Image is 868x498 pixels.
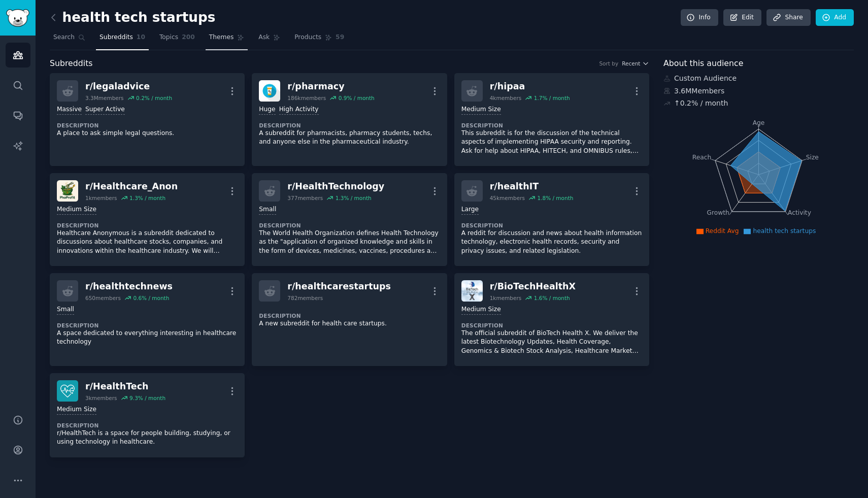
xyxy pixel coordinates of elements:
[259,80,280,102] img: pharmacy
[490,194,525,202] div: 45k members
[57,222,238,229] dt: Description
[622,60,649,67] button: Recent
[156,29,198,50] a: Topics200
[259,122,440,129] dt: Description
[57,129,238,138] p: A place to ask simple legal questions.
[294,33,321,42] span: Products
[287,280,391,293] div: r/ healthcarestartups
[252,73,447,166] a: pharmacyr/pharmacy186kmembers0.9% / monthHugeHigh ActivityDescriptionA subreddit for pharmacists,...
[490,94,522,102] div: 4k members
[159,33,178,42] span: Topics
[50,373,245,457] a: HealthTechr/HealthTech3kmembers9.3% / monthMedium SizeDescriptionr/HealthTech is a space for peop...
[252,273,447,366] a: r/healthcarestartups782membersDescriptionA new subreddit for health care startups.
[454,73,649,166] a: r/hipaa4kmembers1.7% / monthMedium SizeDescriptionThis subreddit is for the discussion of the tec...
[339,94,375,102] div: 0.9 % / month
[287,80,374,93] div: r/ pharmacy
[209,33,234,42] span: Themes
[57,329,238,347] p: A space dedicated to everything interesting in healthcare technology
[788,209,811,216] tspan: Activity
[182,33,195,42] span: 200
[599,60,618,67] div: Sort by
[137,33,145,42] span: 10
[96,29,149,50] a: Subreddits10
[287,94,326,102] div: 186k members
[85,194,117,202] div: 1k members
[461,280,483,302] img: BioTechHealthX
[259,312,440,319] dt: Description
[57,429,238,447] p: r/HealthTech is a space for people building, studying, or using technology in healthcare.
[766,9,810,26] a: Share
[681,9,718,26] a: Info
[287,294,323,302] div: 782 members
[490,80,570,93] div: r/ hipaa
[57,205,96,215] div: Medium Size
[50,10,215,26] h2: health tech startups
[692,153,712,160] tspan: Reach
[663,73,854,84] div: Custom Audience
[252,173,447,266] a: r/HealthTechnology377members1.3% / monthSmallDescriptionThe World Health Organization defines Hea...
[461,305,501,315] div: Medium Size
[258,33,270,42] span: Ask
[57,229,238,256] p: Healthcare Anonymous is a subreddit dedicated to discussions about healthcare stocks, companies, ...
[57,122,238,129] dt: Description
[816,9,854,26] a: Add
[50,173,245,266] a: Healthcare_Anonr/Healthcare_Anon1kmembers1.3% / monthMedium SizeDescriptionHealthcare Anonymous i...
[461,229,642,256] p: A reddit for discussion and news about health information technology, electronic health records, ...
[6,9,29,27] img: GummySearch logo
[85,80,172,93] div: r/ legaladvice
[259,222,440,229] dt: Description
[206,29,248,50] a: Themes
[454,173,649,266] a: r/healthIT45kmembers1.8% / monthLargeDescriptionA reddit for discussion and news about health inf...
[490,294,522,302] div: 1k members
[57,422,238,429] dt: Description
[461,122,642,129] dt: Description
[50,29,89,50] a: Search
[723,9,761,26] a: Edit
[129,194,165,202] div: 1.3 % / month
[85,380,165,393] div: r/ HealthTech
[57,180,78,202] img: Healthcare_Anon
[259,229,440,256] p: The World Health Organization defines Health Technology as the "application of organized knowledg...
[255,29,284,50] a: Ask
[259,129,440,147] p: A subreddit for pharmacists, pharmacy students, techs, and anyone else in the pharmaceutical indu...
[663,57,743,70] span: About this audience
[57,380,78,402] img: HealthTech
[461,329,642,356] p: The official subreddit of BioTech Health X. We deliver the latest Biotechnology Updates, Health C...
[57,305,74,315] div: Small
[753,227,816,235] span: health tech startups
[259,105,275,115] div: Huge
[259,205,276,215] div: Small
[534,294,570,302] div: 1.6 % / month
[663,86,854,96] div: 3.6M Members
[461,222,642,229] dt: Description
[461,129,642,156] p: This subreddit is for the discussion of the technical aspects of implementing HIPAA security and ...
[806,153,819,160] tspan: Size
[707,209,729,216] tspan: Growth
[85,180,178,193] div: r/ Healthcare_Anon
[57,322,238,329] dt: Description
[336,194,372,202] div: 1.3 % / month
[85,105,125,115] div: Super Active
[461,205,479,215] div: Large
[490,280,576,293] div: r/ BioTechHealthX
[490,180,574,193] div: r/ healthIT
[50,73,245,166] a: r/legaladvice3.3Mmembers0.2% / monthMassiveSuper ActiveDescriptionA place to ask simple legal que...
[133,294,169,302] div: 0.6 % / month
[85,280,173,293] div: r/ healthtechnews
[461,322,642,329] dt: Description
[136,94,172,102] div: 0.2 % / month
[85,394,117,402] div: 3k members
[287,180,384,193] div: r/ HealthTechnology
[50,57,93,70] span: Subreddits
[622,60,640,67] span: Recent
[336,33,344,42] span: 59
[454,273,649,366] a: BioTechHealthXr/BioTechHealthX1kmembers1.6% / monthMedium SizeDescriptionThe official subreddit o...
[57,405,96,415] div: Medium Size
[753,119,765,126] tspan: Age
[57,105,82,115] div: Massive
[706,227,739,235] span: Reddit Avg
[534,94,570,102] div: 1.7 % / month
[291,29,348,50] a: Products59
[50,273,245,366] a: r/healthtechnews650members0.6% / monthSmallDescriptionA space dedicated to everything interesting...
[53,33,75,42] span: Search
